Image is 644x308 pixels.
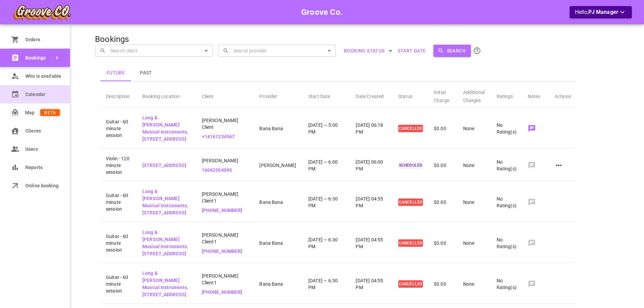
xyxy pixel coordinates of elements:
[398,162,423,169] p: SCHEDULED
[301,6,343,19] h6: Groove Co.
[259,162,297,169] p: [PERSON_NAME]
[398,239,423,247] p: CANCELLED
[350,150,393,181] td: [DATE] 06:00 PM
[25,146,60,153] span: Users
[434,281,446,287] span: $0.00
[433,45,471,57] button: Search
[458,183,491,222] td: None
[142,270,191,298] p: Long & [PERSON_NAME] Musical Instruments, [STREET_ADDRESS]
[201,46,211,55] button: Open
[434,240,446,246] span: $0.00
[25,36,60,43] span: Orders
[434,126,446,131] span: $0.00
[202,207,249,214] p: [PHONE_NUMBER]
[491,83,522,108] th: Ratings
[142,162,191,169] p: [STREET_ADDRESS]
[570,6,632,19] button: Hello,PJ Manager
[259,240,297,247] p: Bana Bana
[142,188,191,216] p: Long & [PERSON_NAME] Musical Instruments, [STREET_ADDRESS]
[341,45,395,57] button: BOOKING STATUS
[458,109,491,148] td: None
[202,133,249,140] p: +14161234567
[303,223,351,263] td: [DATE] — 6:30 PM
[398,198,423,206] p: CANCELLED
[458,83,491,108] th: Additional Charges
[458,264,491,304] td: None
[100,83,137,108] th: Description
[106,192,132,212] span: Guitar - 60 minute session
[202,191,249,204] span: [PERSON_NAME] Client1
[196,83,254,108] th: Client
[259,281,297,288] p: Bana Bana
[106,233,132,253] span: Guitar - 60 minute session
[25,127,60,135] span: Clients
[428,83,457,108] th: Initial Charge
[254,83,303,108] th: Provider
[325,46,334,55] button: Open
[491,183,522,222] td: No Rating(s)
[232,45,331,56] input: Search provider
[393,83,428,108] th: Status
[303,150,351,181] td: [DATE] — 6:00 PM
[100,65,131,81] button: Future
[142,114,191,143] p: Long & [PERSON_NAME] Musical Instruments, [STREET_ADDRESS]
[25,109,40,116] span: Map
[106,274,132,294] span: Guitar - 60 minute session
[395,45,429,57] button: Start Date
[202,117,249,131] span: [PERSON_NAME] Client
[202,248,249,255] p: [PHONE_NUMBER]
[137,83,196,108] th: Booking Location
[40,109,60,116] span: BETA
[491,150,522,181] td: No Rating(s)
[434,199,446,205] span: $0.00
[458,223,491,263] td: None
[12,4,72,21] img: company-logo
[350,109,393,148] td: [DATE] 06:18 PM
[25,73,60,80] span: Who is available
[259,199,297,206] p: Bana Bana
[350,223,393,263] td: [DATE] 04:55 PM
[202,157,249,164] span: [PERSON_NAME]
[25,164,60,171] span: Reports
[491,223,522,263] td: No Rating(s)
[398,280,423,288] p: CANCELLED
[303,109,351,148] td: [DATE] — 5:00 PM
[25,91,60,98] span: Calendar
[106,155,132,175] span: Violin - 120 minute session
[142,229,191,257] p: Long & [PERSON_NAME] Musical Instruments, [STREET_ADDRESS]
[106,118,132,139] span: Guitar - 60 minute session
[303,183,351,222] td: [DATE] — 6:30 PM
[25,182,60,189] span: Online booking
[303,264,351,304] td: [DATE] — 6:30 PM
[259,125,297,132] p: Bana Bana
[303,83,351,108] th: Start Date
[202,289,249,296] p: [PHONE_NUMBER]
[202,167,249,174] p: 16042304095
[588,9,618,15] span: PJ Manager
[131,65,161,81] button: Past
[549,83,576,108] th: Actions
[491,109,522,148] td: No Rating(s)
[202,232,249,245] span: [PERSON_NAME] Client1
[350,83,393,108] th: Date Created
[350,183,393,222] td: [DATE] 04:55 PM
[458,150,491,181] td: None
[491,264,522,304] td: No Rating(s)
[522,83,549,108] th: Notes
[202,273,249,286] span: [PERSON_NAME] Client1
[398,125,423,132] p: CANCELLED
[575,8,626,17] p: Hello,
[109,45,208,56] input: Search client
[350,264,393,304] td: [DATE] 04:55 PM
[434,163,446,168] span: $0.00
[471,45,483,57] button: Click the Search button to submit your search. All name/email searches are CASE SENSITIVE. To sea...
